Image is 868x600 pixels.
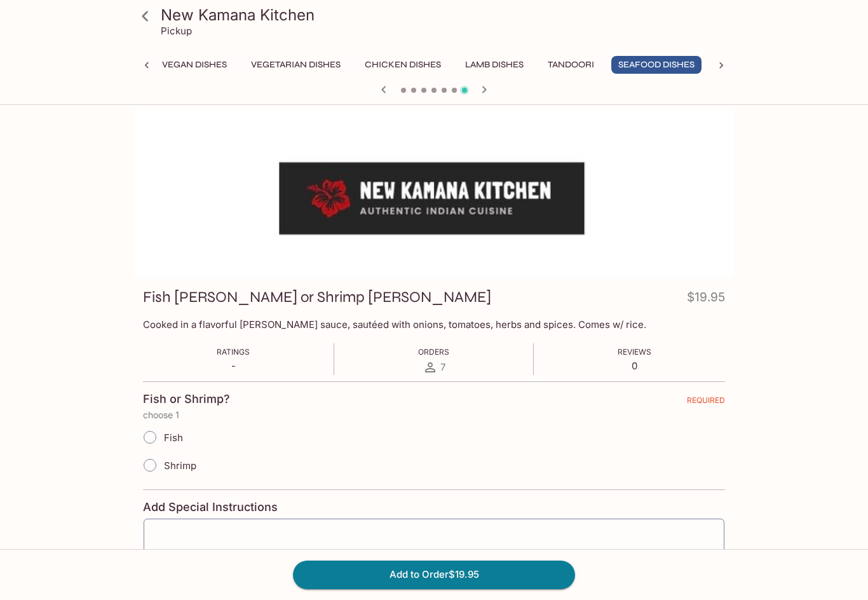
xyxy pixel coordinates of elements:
button: Vegetarian Dishes [244,56,348,74]
button: Vegan Dishes [155,56,234,74]
span: 7 [440,361,445,373]
button: Lamb Dishes [458,56,531,74]
h4: Fish or Shrimp? [143,392,230,406]
span: Orders [418,347,449,357]
span: REQUIRED [687,395,725,410]
p: 0 [618,360,651,372]
button: Tandoori [541,56,601,74]
p: choose 1 [143,410,725,420]
h4: $19.95 [687,287,725,312]
h4: Add Special Instructions [143,500,725,514]
button: Add to Order$19.95 [293,561,575,589]
span: Ratings [217,347,250,357]
p: Pickup [161,25,192,37]
button: Seafood Dishes [611,56,702,74]
p: Cooked in a flavorful [PERSON_NAME] sauce, sautéed with onions, tomatoes, herbs and spices. Comes... [143,318,725,331]
h3: Fish [PERSON_NAME] or Shrimp [PERSON_NAME] [143,287,491,307]
button: Chicken Dishes [358,56,448,74]
div: Fish Curry or Shrimp Curry [134,110,734,278]
span: Reviews [618,347,651,357]
h3: New Kamana Kitchen [161,5,729,25]
span: Fish [164,432,183,444]
p: - [217,360,250,372]
span: Shrimp [164,460,196,472]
